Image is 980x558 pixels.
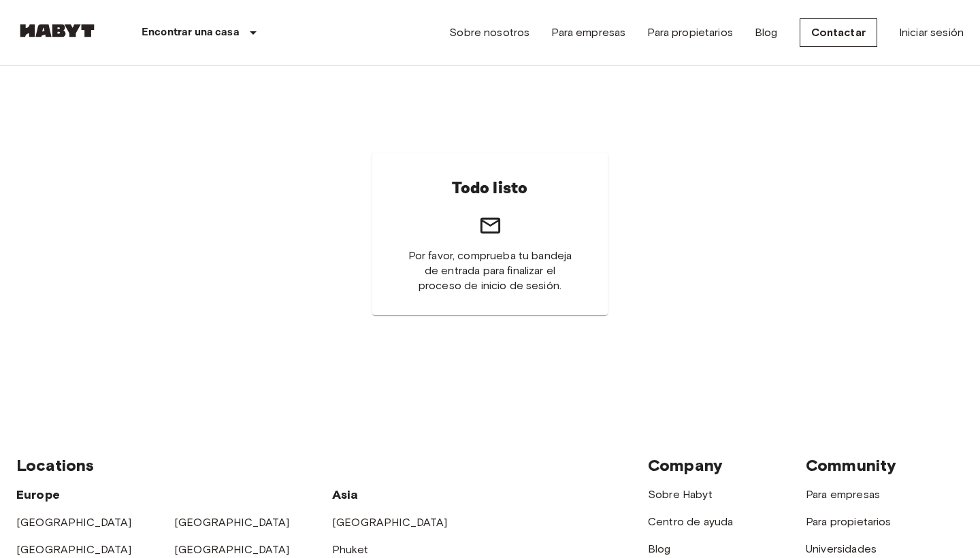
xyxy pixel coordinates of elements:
h6: Todo listo [452,174,527,203]
a: Para empresas [806,488,880,501]
a: [GEOGRAPHIC_DATA] [174,516,290,529]
a: Phuket [332,543,368,556]
a: Contactar [800,18,877,47]
a: Para empresas [551,24,625,41]
span: Community [806,455,896,475]
img: Habyt [16,24,98,37]
span: Europe [16,487,60,502]
a: [GEOGRAPHIC_DATA] [174,543,290,556]
p: Encontrar una casa [142,24,240,41]
a: Centro de ayuda [648,515,733,528]
span: Company [648,455,723,475]
a: Blog [648,542,671,555]
a: Para propietarios [806,515,892,528]
span: Locations [16,455,94,475]
a: [GEOGRAPHIC_DATA] [16,543,132,556]
a: [GEOGRAPHIC_DATA] [332,516,448,529]
a: Blog [755,24,778,41]
span: Asia [332,487,359,502]
a: Iniciar sesión [899,24,964,41]
a: Universidades [806,542,877,555]
span: Por favor, comprueba tu bandeja de entrada para finalizar el proceso de inicio de sesión. [405,248,575,293]
a: Sobre Habyt [648,488,713,501]
a: Sobre nosotros [449,24,529,41]
a: [GEOGRAPHIC_DATA] [16,516,132,529]
a: Para propietarios [647,24,733,41]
